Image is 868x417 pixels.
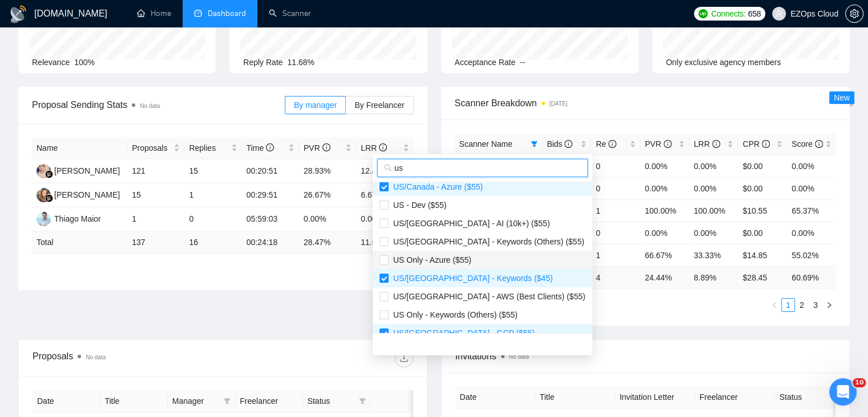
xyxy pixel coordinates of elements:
li: Next Page [822,298,836,312]
span: info-circle [815,140,823,148]
span: info-circle [564,140,572,148]
span: Proposals [132,142,171,154]
span: No data [86,354,106,360]
a: NK[PERSON_NAME] [37,190,120,199]
span: info-circle [379,143,387,151]
a: 1 [782,299,794,311]
img: AJ [37,164,51,178]
td: 60.69 % [787,266,836,288]
span: filter [221,392,233,410]
span: filter [528,135,540,153]
img: upwork-logo.png [699,9,708,18]
th: Manager [168,390,235,412]
span: US/[GEOGRAPHIC_DATA] - GCP ($55) [389,328,535,338]
td: 0.00% [787,222,836,244]
td: 0 [591,155,640,177]
td: 66.67% [640,244,689,266]
img: logo [9,5,27,23]
span: Scanner Name [459,139,512,149]
a: homeHome [137,9,171,18]
span: US/[GEOGRAPHIC_DATA] - Keywords ($45) [389,274,553,283]
span: filter [357,392,368,410]
td: 0 [591,177,640,199]
a: searchScanner [269,9,311,18]
span: setting [846,9,863,18]
td: 16 [184,231,241,254]
button: right [822,298,836,312]
li: Previous Page [768,298,781,312]
li: 3 [809,298,822,312]
td: 11.68 % [356,231,413,254]
td: 4 [591,266,640,288]
span: -- [520,58,525,67]
span: Invitations [455,349,836,363]
span: Time [247,143,274,153]
img: gigradar-bm.png [45,170,53,178]
td: 100.00% [640,199,689,222]
th: Invitation Letter [615,386,695,408]
td: 1 [127,207,184,231]
span: info-circle [762,140,770,148]
span: CPR [742,139,769,149]
span: Only exclusive agency members [666,58,781,67]
td: 0.00% [640,177,689,199]
td: 33.33% [689,244,738,266]
td: 00:20:51 [242,159,299,183]
td: 0.00% [689,177,738,199]
td: 0 [591,222,640,244]
button: download [395,349,413,367]
td: 100.00% [689,199,738,222]
iframe: Intercom live chat [829,378,857,406]
td: 26.67% [299,183,356,207]
td: 15 [184,159,241,183]
li: 1 [781,298,795,312]
span: LRR [361,143,387,153]
td: 0.00% [356,207,413,231]
td: 55.02% [787,244,836,266]
th: Freelancer [695,386,775,408]
span: Connects: [711,7,745,20]
span: By manager [294,101,337,110]
time: [DATE] [550,101,567,107]
span: Relevance [32,58,70,67]
img: TM [37,212,51,226]
td: 0 [184,207,241,231]
td: 0.00% [640,222,689,244]
th: Title [535,386,615,408]
span: Dashboard [208,9,246,18]
span: PVR [645,139,672,149]
td: 12.40% [356,159,413,183]
span: Re [596,139,616,149]
td: 137 [127,231,184,254]
span: US/[GEOGRAPHIC_DATA] - Keywords (Others) ($55) [389,237,584,246]
span: info-circle [664,140,672,148]
span: download [395,354,413,363]
span: filter [224,398,231,404]
td: 1 [184,183,241,207]
span: info-circle [322,143,330,151]
td: $0.00 [738,155,787,177]
img: NK [37,188,51,202]
span: No data [140,103,160,109]
span: Replies [189,142,228,154]
th: Status [775,386,855,408]
span: US Only - Keywords (Others) ($55) [389,310,518,319]
td: 24.44 % [640,266,689,288]
span: Reply Rate [243,58,282,67]
a: 2 [796,299,808,311]
td: 28.93% [299,159,356,183]
th: Date [455,386,535,408]
td: 1 [591,244,640,266]
td: 8.89 % [689,266,738,288]
img: gigradar-bm.png [45,194,53,202]
span: PVR [304,143,330,153]
span: search [384,164,392,172]
div: [PERSON_NAME] [54,189,120,201]
td: 15 [127,183,184,207]
span: left [771,302,778,308]
span: user [775,10,783,18]
div: Proposals [33,349,223,367]
span: info-circle [608,140,616,148]
td: 121 [127,159,184,183]
td: $0.00 [738,222,787,244]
